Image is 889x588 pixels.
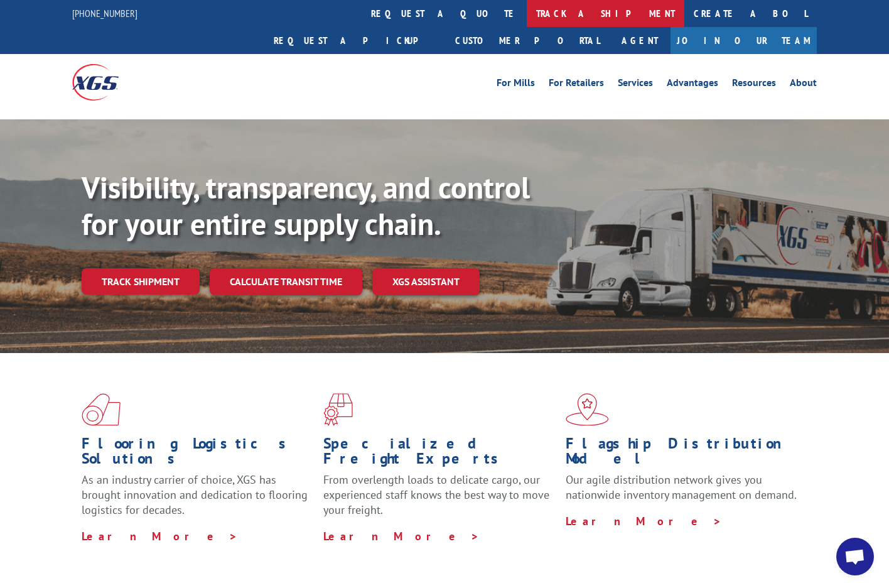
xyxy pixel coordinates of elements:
a: Resources [732,78,776,92]
h1: Specialized Freight Experts [323,436,556,472]
a: Request a pickup [264,27,446,54]
img: xgs-icon-flagship-distribution-model-red [566,393,609,426]
b: Visibility, transparency, and control for your entire supply chain. [82,168,530,243]
a: Track shipment [82,268,200,295]
a: Join Our Team [671,27,817,54]
img: xgs-icon-total-supply-chain-intelligence-red [82,393,121,426]
a: For Mills [497,78,535,92]
span: As an industry carrier of choice, XGS has brought innovation and dedication to flooring logistics... [82,472,308,517]
a: Learn More > [323,529,480,543]
h1: Flagship Distribution Model [566,436,798,472]
a: For Retailers [549,78,604,92]
a: Advantages [667,78,718,92]
a: Learn More > [566,514,722,528]
p: From overlength loads to delicate cargo, our experienced staff knows the best way to move your fr... [323,472,556,528]
a: XGS ASSISTANT [372,268,480,295]
h1: Flooring Logistics Solutions [82,436,314,472]
a: Customer Portal [446,27,609,54]
a: About [790,78,817,92]
a: Calculate transit time [210,268,362,295]
a: [PHONE_NUMBER] [72,7,137,19]
a: Learn More > [82,529,238,543]
a: Agent [609,27,671,54]
img: xgs-icon-focused-on-flooring-red [323,393,353,426]
a: Services [618,78,653,92]
div: Open chat [836,538,874,575]
span: Our agile distribution network gives you nationwide inventory management on demand. [566,472,797,502]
